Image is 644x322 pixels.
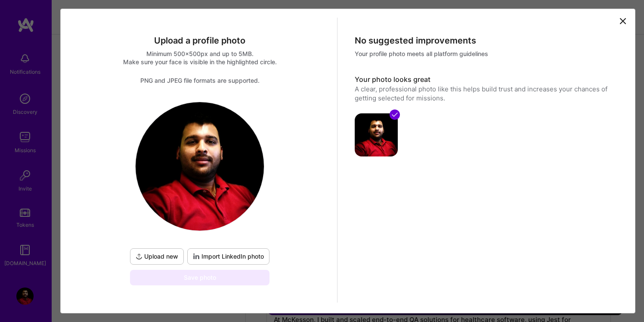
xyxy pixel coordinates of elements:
div: A clear, professional photo like this helps build trust and increases your chances of getting sel... [355,84,616,103]
i: icon LinkedInDarkV2 [193,253,200,260]
i: icon UploadDark [136,253,142,260]
div: Upload a profile photo [69,35,331,46]
h3: Your photo looks great [355,75,616,84]
div: To import a profile photo add your LinkedIn URL to your profile. [187,248,269,265]
button: Upload new [130,248,184,265]
button: Import LinkedIn photo [187,248,269,265]
div: Minimum 500x500px and up to 5MB. [69,50,331,58]
img: logo [136,102,264,231]
div: Your profile photo meets all platform guidelines [355,50,616,58]
img: avatar [355,113,398,156]
div: logoUpload newImport LinkedIn photoSave photo [128,102,271,285]
div: Make sure your face is visible in the highlighted circle. [69,58,331,66]
span: Upload new [136,252,178,261]
div: No suggested improvements [355,35,616,46]
div: PNG and JPEG file formats are supported. [69,76,331,84]
span: Import LinkedIn photo [193,252,264,261]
